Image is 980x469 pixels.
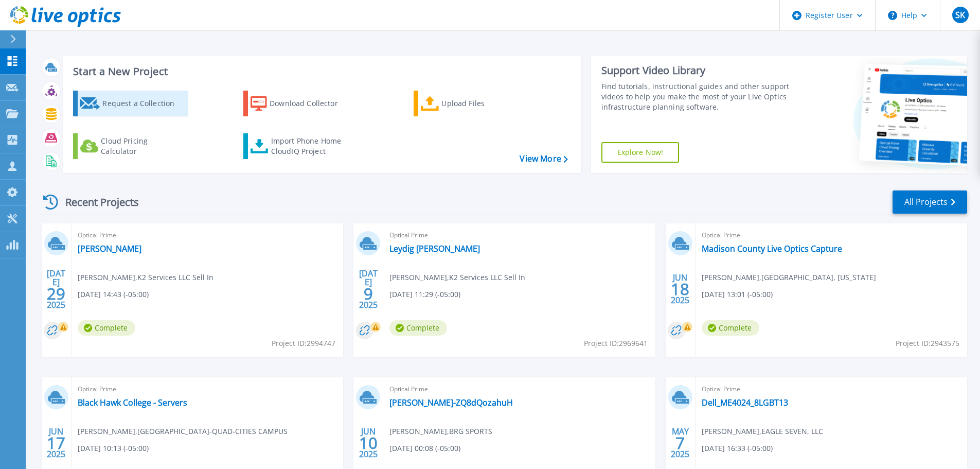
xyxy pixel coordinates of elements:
[389,397,513,408] a: [PERSON_NAME]-ZQ8dQozahuH
[46,424,66,462] div: JUN 2025
[702,384,961,395] span: Optical Prime
[702,320,759,336] span: Complete
[414,91,528,116] a: Upload Files
[78,272,213,283] span: [PERSON_NAME] , K2 Services LLC Sell In
[359,424,378,462] div: JUN 2025
[441,93,524,114] div: Upload Files
[584,338,648,349] span: Project ID: 2969641
[601,142,680,163] a: Explore Now!
[73,133,188,159] a: Cloud Pricing Calculator
[389,426,492,437] span: [PERSON_NAME] , BRG SPORTS
[893,190,967,214] a: All Projects
[670,270,690,308] div: JUN 2025
[101,136,183,157] div: Cloud Pricing Calculator
[78,320,135,336] span: Complete
[702,289,773,300] span: [DATE] 13:01 (-05:00)
[102,93,185,114] div: Request a Collection
[78,426,288,437] span: [PERSON_NAME] , [GEOGRAPHIC_DATA]-QUAD-CITIES CAMPUS
[47,439,65,447] span: 17
[270,93,352,114] div: Download Collector
[702,244,842,254] a: Madison County Live Optics Capture
[40,189,153,215] div: Recent Projects
[46,270,66,308] div: [DATE] 2025
[389,230,649,241] span: Optical Prime
[389,443,460,454] span: [DATE] 00:08 (-05:00)
[601,81,793,112] div: Find tutorials, instructional guides and other support videos to help you make the most of your L...
[271,136,351,157] div: Import Phone Home CloudIQ Project
[243,91,358,116] a: Download Collector
[520,154,567,164] a: View More
[702,397,788,408] a: Dell_ME4024_8LGBT13
[78,289,149,300] span: [DATE] 14:43 (-05:00)
[675,439,685,447] span: 7
[73,66,567,77] h3: Start a New Project
[702,272,876,283] span: [PERSON_NAME] , [GEOGRAPHIC_DATA], [US_STATE]
[389,320,447,336] span: Complete
[364,289,373,298] span: 9
[389,244,480,254] a: Leydig [PERSON_NAME]
[78,397,187,408] a: Black Hawk College - Servers
[389,289,460,300] span: [DATE] 11:29 (-05:00)
[671,285,689,293] span: 18
[359,270,378,308] div: [DATE] 2025
[359,439,378,447] span: 10
[272,338,335,349] span: Project ID: 2994747
[702,426,823,437] span: [PERSON_NAME] , EAGLE SEVEN, LLC
[955,11,965,19] span: SK
[601,64,793,77] div: Support Video Library
[896,338,959,349] span: Project ID: 2943575
[78,384,337,395] span: Optical Prime
[702,230,961,241] span: Optical Prime
[389,384,649,395] span: Optical Prime
[78,443,149,454] span: [DATE] 10:13 (-05:00)
[670,424,690,462] div: MAY 2025
[702,443,773,454] span: [DATE] 16:33 (-05:00)
[47,289,65,298] span: 29
[389,272,525,283] span: [PERSON_NAME] , K2 Services LLC Sell In
[73,91,188,116] a: Request a Collection
[78,244,141,254] a: [PERSON_NAME]
[78,230,337,241] span: Optical Prime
